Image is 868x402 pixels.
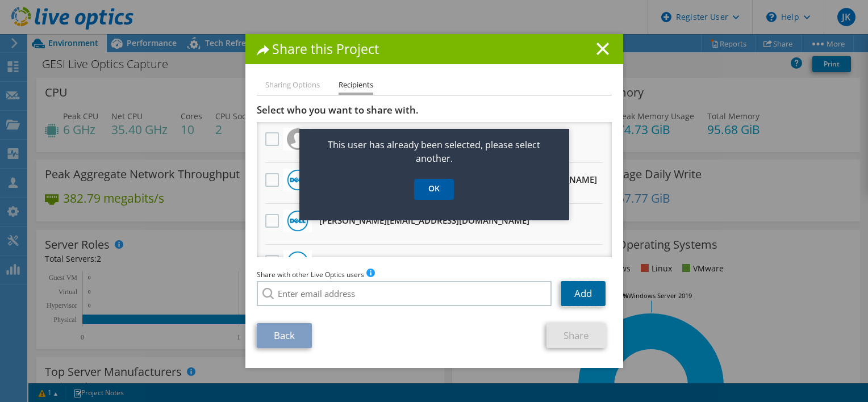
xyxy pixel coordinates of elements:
span: Share with other Live Optics users [257,270,364,279]
img: Dell [287,169,308,191]
h3: [PERSON_NAME][EMAIL_ADDRESS][PERSON_NAME][DOMAIN_NAME] [319,252,597,270]
a: Share [546,323,606,348]
a: Add [561,281,606,306]
img: Logo [287,128,308,150]
a: OK [414,179,454,200]
h3: [PERSON_NAME][EMAIL_ADDRESS][DOMAIN_NAME] [319,211,529,229]
h1: Share this Project [257,43,612,56]
input: Enter email address [257,281,552,306]
li: Recipients [339,78,373,95]
h3: Select who you want to share with. [257,104,612,116]
a: Back [257,323,312,348]
p: This user has already been selected, please select another. [299,138,569,165]
img: Dell [287,251,308,273]
li: Sharing Options [265,78,320,93]
img: Dell [287,210,308,232]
